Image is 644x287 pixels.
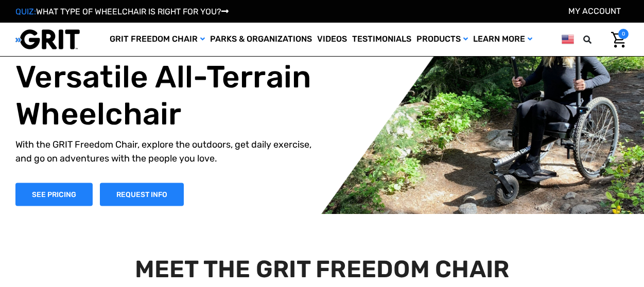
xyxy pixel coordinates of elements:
[611,32,626,48] img: Cart
[414,23,471,56] a: Products
[15,21,330,132] h1: The World's Most Versatile All-Terrain Wheelchair
[15,7,229,16] a: QUIZ:WHAT TYPE OF WHEELCHAIR IS RIGHT FOR YOU?
[15,29,80,50] img: GRIT All-Terrain Wheelchair and Mobility Equipment
[568,6,621,16] a: Account
[207,23,315,56] a: Parks & Organizations
[618,29,629,39] span: 0
[471,23,535,56] a: Learn More
[107,23,207,56] a: GRIT Freedom Chair
[15,137,330,165] p: With the GRIT Freedom Chair, explore the outdoors, get daily exercise, and go on adventures with ...
[562,33,574,46] img: us.png
[16,255,628,283] h2: MEET THE GRIT FREEDOM CHAIR
[315,23,350,56] a: Videos
[15,7,36,16] span: QUIZ:
[588,29,603,50] input: Search
[100,183,184,206] a: Slide number 1, Request Information
[350,23,414,56] a: Testimonials
[603,29,629,50] a: Cart with 0 items
[15,183,93,206] a: Shop Now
